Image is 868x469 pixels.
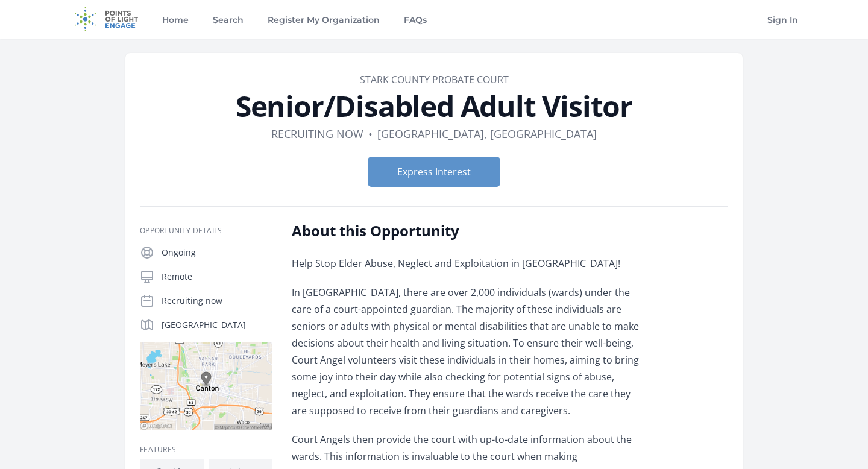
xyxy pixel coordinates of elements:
[162,295,272,307] p: Recruiting now
[292,255,644,272] p: Help Stop Elder Abuse, Neglect and Exploitation in [GEOGRAPHIC_DATA]!
[140,92,728,121] h1: Senior/Disabled Adult Visitor
[360,73,509,86] a: Stark County Probate Court
[377,125,597,142] dd: [GEOGRAPHIC_DATA], [GEOGRAPHIC_DATA]
[271,125,363,142] dd: Recruiting now
[292,221,644,241] h2: About this Opportunity
[140,445,272,455] h3: Features
[140,342,272,430] img: Map
[162,247,272,259] p: Ongoing
[292,284,644,419] p: In [GEOGRAPHIC_DATA], there are over 2,000 individuals (wards) under the care of a court-appointe...
[162,271,272,283] p: Remote
[368,157,500,187] button: Express Interest
[162,319,272,331] p: [GEOGRAPHIC_DATA]
[368,125,373,142] div: •
[140,226,272,236] h3: Opportunity Details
